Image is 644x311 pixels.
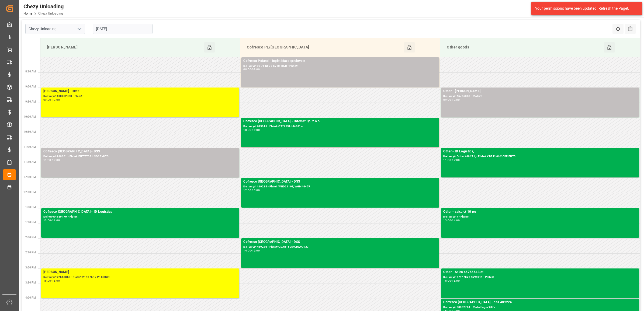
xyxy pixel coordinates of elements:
[25,251,36,254] span: 2:30 PM
[243,179,437,184] div: Cofresco [GEOGRAPHIC_DATA] - DSS
[23,12,32,15] a: Home
[443,159,451,161] div: 11:00
[25,296,36,299] span: 4:00 PM
[443,270,637,275] div: Other - Saica 45755543 ct
[51,99,52,101] div: -
[243,64,437,68] div: Delivery#:SV 71 NFD / SV 81 BAH - Plate#:
[52,279,60,282] div: 16:00
[252,129,260,131] div: 11:00
[43,215,237,219] div: Delivery#:489170 - Plate#:
[25,281,36,284] span: 3:30 PM
[45,42,204,53] div: [PERSON_NAME]
[51,219,52,222] div: -
[443,154,637,159] div: Delivery#:Order 489171, - Plate#:CBR PL06// CBR EH75
[451,279,452,282] div: -
[51,159,52,161] div: -
[43,219,51,222] div: 13:00
[452,99,460,101] div: 10:00
[25,100,36,103] span: 9:30 AM
[451,159,452,161] div: -
[443,94,637,99] div: Delivery#:45756383 - Plate#:
[23,160,36,163] span: 11:30 AM
[452,159,460,161] div: 12:00
[245,42,404,53] div: Cofresco PL/[GEOGRAPHIC_DATA]
[243,184,437,189] div: Delivery#:489225 - Plate#:WND2119E/WGM4447R
[243,68,251,71] div: 08:00
[443,219,451,222] div: 13:00
[243,119,437,124] div: Cofresco [GEOGRAPHIC_DATA] - Interset Sp. z o.o.
[43,99,51,101] div: 09:00
[43,154,237,159] div: Delivery#:489261 - Plate#:PNT 77081 / PO 3YH73
[93,24,153,34] input: DD.MM.YYYY
[443,89,637,94] div: Other - [PERSON_NAME]
[43,149,237,154] div: Cofresco [GEOGRAPHIC_DATA] - DSS
[451,219,452,222] div: -
[445,42,604,53] div: Other goods
[43,279,51,282] div: 15:00
[252,189,260,191] div: 13:00
[535,6,634,11] div: Your permissions have been updated. Refresh the Page!.
[443,149,637,154] div: Other - ID Logistics,
[251,129,252,131] div: -
[452,279,460,282] div: 16:00
[43,270,237,275] div: [PERSON_NAME] -
[23,2,64,11] div: Chezy Unloading
[451,99,452,101] div: -
[243,129,251,131] div: 10:00
[43,209,237,215] div: Cofresco [GEOGRAPHIC_DATA] - ID Logistics
[23,191,36,194] span: 12:30 PM
[52,219,60,222] div: 14:00
[443,209,637,215] div: Other - saica ct 10 pu
[243,245,437,249] div: Delivery#:489226 - Plate#:GDA81505/GDA99133
[443,305,637,310] div: Delivery#:80002784 - Plate#:wgm 987a
[43,159,51,161] div: 11:00
[25,221,36,224] span: 1:30 PM
[52,99,60,101] div: 10:00
[25,206,36,209] span: 1:00 PM
[443,300,637,305] div: Cofresco [GEOGRAPHIC_DATA] - dss 489224
[52,159,60,161] div: 12:00
[75,25,83,33] button: open menu
[252,68,260,71] div: 09:00
[251,249,252,252] div: -
[25,266,36,269] span: 3:00 PM
[243,189,251,191] div: 12:00
[23,130,36,133] span: 10:30 AM
[443,215,637,219] div: Delivery#:x - Plate#:
[43,275,237,279] div: Delivery#:92553858 - Plate#:PP 9676P / PP 8203R
[23,176,36,179] span: 12:00 PM
[43,94,237,99] div: Delivery#:400052450 - Plate#:
[23,145,36,148] span: 11:00 AM
[251,189,252,191] div: -
[452,219,460,222] div: 14:00
[243,58,437,64] div: Cofresco Poland - logisticka osprainvest
[443,99,451,101] div: 09:00
[443,275,637,279] div: Delivery#:5794782+ 6691011 - Plate#:
[25,70,36,73] span: 8:30 AM
[243,249,251,252] div: 14:00
[51,279,52,282] div: -
[25,24,85,34] input: Type to search/select
[243,124,437,129] div: Delivery#:489145 - Plate#:CT7229L/ct4381w
[443,279,451,282] div: 15:00
[25,236,36,239] span: 2:00 PM
[252,249,260,252] div: 15:00
[43,89,237,94] div: [PERSON_NAME] - skat
[25,85,36,88] span: 9:00 AM
[251,68,252,71] div: -
[23,115,36,118] span: 10:00 AM
[243,239,437,245] div: Cofresco [GEOGRAPHIC_DATA] - DSS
